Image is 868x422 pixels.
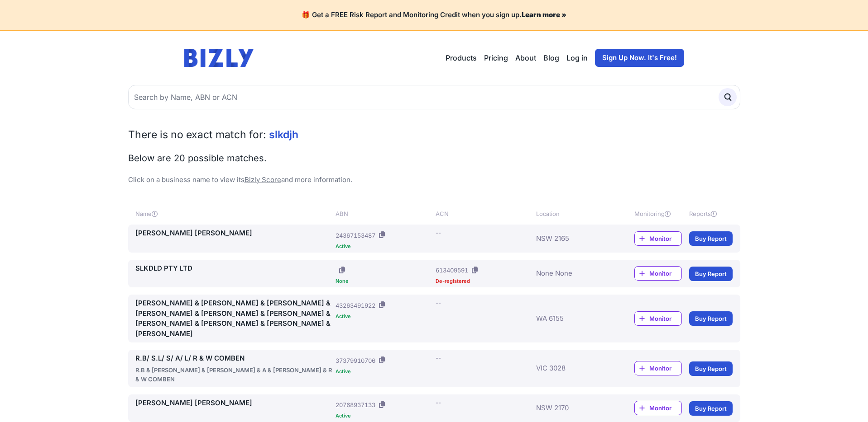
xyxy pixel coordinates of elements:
div: Monitoring [634,209,682,218]
div: None None [536,263,608,284]
div: NSW 2170 [536,398,608,419]
p: Click on a business name to view its and more information. [128,175,740,185]
span: Monitor [649,403,681,413]
span: Monitor [649,364,681,373]
div: -- [436,298,441,307]
div: Active [336,413,432,418]
div: Location [536,209,608,218]
div: NSW 2165 [536,228,608,249]
h4: 🎁 Get a FREE Risk Report and Monitoring Credit when you sign up. [11,11,857,19]
a: SLKDLD PTY LTD [135,263,332,274]
div: Active [336,369,432,374]
span: Monitor [649,269,681,278]
a: Log in [566,52,588,63]
span: Monitor [649,314,681,323]
div: WA 6155 [536,298,608,339]
a: Monitor [634,311,682,326]
div: De-registered [436,279,532,284]
div: 20768937133 [336,400,375,409]
a: [PERSON_NAME] [PERSON_NAME] [135,398,332,408]
a: R.B/ S.L/ S/ A/ L/ R & W COMBEN [135,353,332,364]
div: -- [436,228,441,237]
a: Sign Up Now. It's Free! [595,49,684,67]
div: ABN [336,209,432,218]
a: Buy Report [689,361,733,376]
a: Monitor [634,401,682,415]
a: Buy Report [689,231,733,246]
div: None [336,279,432,284]
a: Buy Report [689,267,733,281]
a: Learn more » [522,10,566,19]
div: VIC 3028 [536,353,608,384]
div: -- [436,398,441,407]
input: Search by Name, ABN or ACN [128,85,740,109]
span: There is no exact match for: [128,128,266,141]
button: Products [446,52,477,63]
div: Name [135,209,332,218]
a: About [515,52,536,63]
div: Active [336,244,432,249]
div: 613409591 [436,266,468,275]
div: 43263491922 [336,301,375,310]
span: Below are 20 possible matches. [128,153,267,164]
a: Monitor [634,361,682,375]
a: Monitor [634,231,682,246]
a: Buy Report [689,311,733,326]
div: R.B & [PERSON_NAME] & [PERSON_NAME] & A & [PERSON_NAME] & R & W COMBEN [135,366,332,384]
a: Blog [543,52,559,63]
div: ACN [436,209,532,218]
div: -- [436,353,441,362]
a: Pricing [484,52,508,63]
div: 37379910706 [336,356,375,365]
span: slkdjh [269,128,298,141]
span: Monitor [649,234,681,243]
div: 24367153487 [336,231,375,240]
div: Reports [689,209,733,218]
a: [PERSON_NAME] & [PERSON_NAME] & [PERSON_NAME] & [PERSON_NAME] & [PERSON_NAME] & [PERSON_NAME] & [... [135,298,332,339]
a: Bizly Score [245,175,281,184]
a: [PERSON_NAME] [PERSON_NAME] [135,228,332,239]
a: Buy Report [689,401,733,416]
a: Monitor [634,266,682,281]
div: Active [336,314,432,319]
